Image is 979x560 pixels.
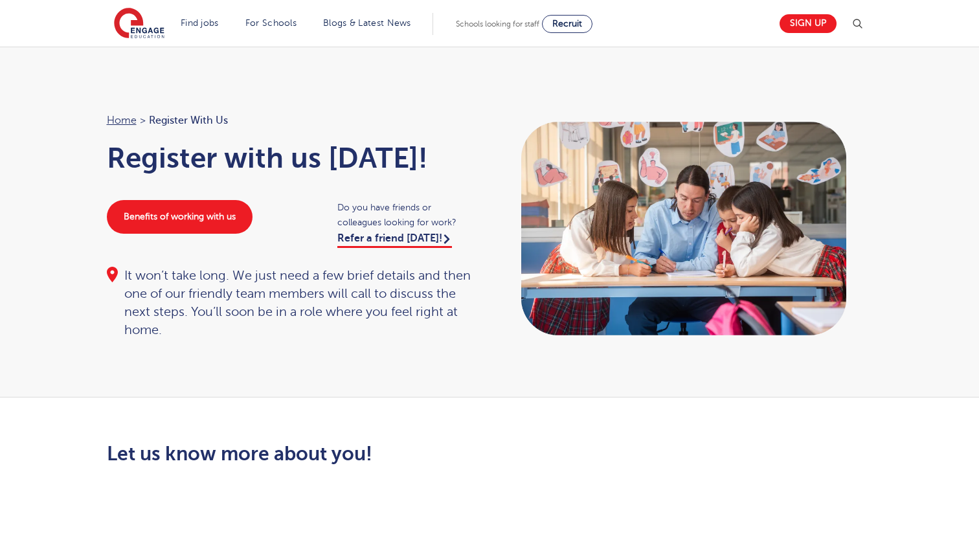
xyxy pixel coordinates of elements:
a: Refer a friend [DATE]! [337,232,452,248]
a: For Schools [245,18,297,28]
span: Schools looking for staff [456,19,539,28]
div: It won’t take long. We just need a few brief details and then one of our friendly team members wi... [107,267,477,339]
a: Recruit [542,15,592,33]
nav: breadcrumb [107,112,477,129]
span: Register with us [149,112,228,129]
a: Benefits of working with us [107,200,253,234]
a: Blogs & Latest News [323,18,411,28]
span: Recruit [552,19,582,28]
h2: Let us know more about you! [107,443,611,465]
h1: Register with us [DATE]! [107,142,477,174]
span: Do you have friends or colleagues looking for work? [337,200,477,230]
img: Engage Education [114,8,164,40]
span: > [140,115,146,126]
a: Sign up [780,14,837,33]
a: Find jobs [181,18,219,28]
a: Home [107,115,137,126]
